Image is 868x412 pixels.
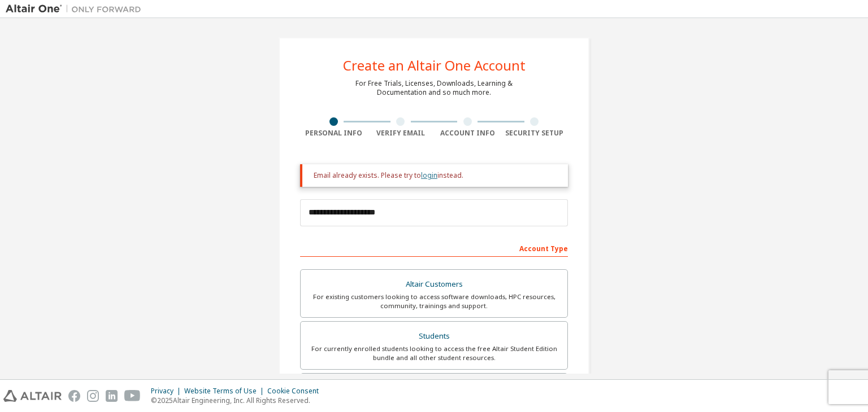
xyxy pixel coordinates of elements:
div: For existing customers looking to access software downloads, HPC resources, community, trainings ... [307,292,561,310]
img: instagram.svg [87,390,99,402]
div: Security Setup [501,129,568,138]
img: linkedin.svg [106,390,118,402]
img: facebook.svg [68,390,80,402]
div: Website Terms of Use [184,387,267,396]
div: Altair Customers [307,277,561,292]
div: Verify Email [367,129,435,138]
p: © 2025 Altair Engineering, Inc. All Rights Reserved. [151,396,325,405]
img: youtube.svg [124,390,141,402]
div: Cookie Consent [267,387,325,396]
div: Students [307,328,561,344]
a: login [421,170,437,180]
div: For Free Trials, Licenses, Downloads, Learning & Documentation and so much more. [355,79,513,97]
div: Account Info [434,129,501,138]
div: For currently enrolled students looking to access the free Altair Student Edition bundle and all ... [307,344,561,362]
img: Altair One [6,3,147,15]
div: Privacy [151,387,184,396]
div: Create an Altair One Account [343,59,526,72]
div: Personal Info [300,129,367,138]
div: Email already exists. Please try to instead. [314,171,559,180]
img: altair_logo.svg [3,390,62,402]
div: Account Type [300,239,568,257]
